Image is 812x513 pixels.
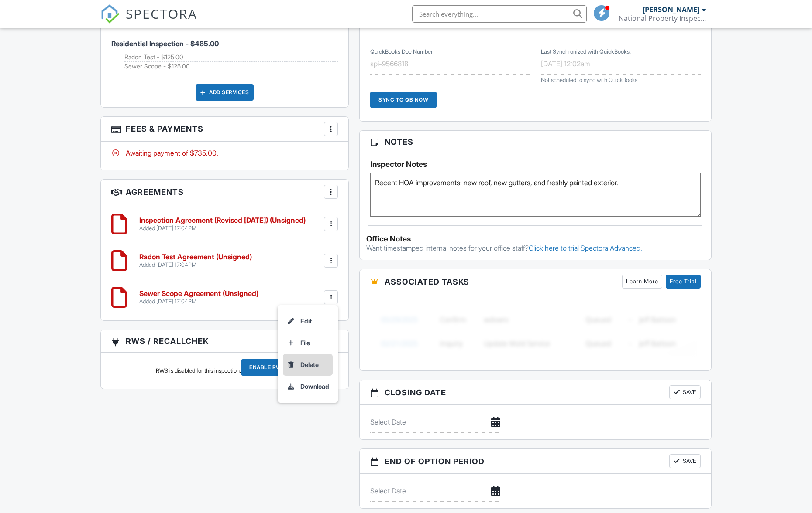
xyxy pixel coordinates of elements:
h3: Fees & Payments [101,117,348,142]
a: Delete [283,354,333,376]
div: Added [DATE] 17:04PM [139,298,258,305]
div: Office Notes [366,234,705,243]
div: RWS is disabled for this inspection. [156,367,241,374]
span: SPECTORA [126,4,197,23]
a: Learn More [622,275,662,289]
span: Associated Tasks [385,276,469,288]
div: Added [DATE] 17:04PM [139,225,306,232]
label: Last Synchronized with QuickBooks: [541,48,631,56]
a: File [283,332,333,354]
h3: Agreements [101,180,348,204]
h3: RWS / RecallChek [101,330,348,353]
input: Select Date [370,480,502,502]
p: Want timestamped internal notes for your office staff? [366,243,705,253]
a: SPECTORA [100,12,197,30]
h3: Notes [360,131,711,153]
input: Search everything... [412,5,587,23]
a: Sewer Scope Agreement (Unsigned) Added [DATE] 17:04PM [139,290,258,305]
span: End of Option Period [385,455,485,467]
h5: Inspector Notes [370,160,701,169]
h6: Inspection Agreement (Revised [DATE]) (Unsigned) [139,217,306,224]
img: The Best Home Inspection Software - Spectora [100,4,120,24]
li: Service: Residential Inspection [111,23,338,78]
input: Enable RWS [241,359,293,376]
span: Residential Inspection - $485.00 [111,39,219,48]
a: Radon Test Agreement (Unsigned) Added [DATE] 17:04PM [139,253,252,268]
a: Download [283,376,333,397]
div: Add Services [196,84,254,101]
div: National Property Inspections, PDX Metro [619,14,706,23]
span: Not scheduled to sync with QuickBooks [541,77,637,83]
input: Select Date [370,411,502,433]
a: Free Trial [666,275,701,289]
img: blurred-tasks-251b60f19c3f713f9215ee2a18cbf2105fc2d72fcd585247cf5e9ec0c957c1dd.png [370,301,701,362]
div: [PERSON_NAME] [643,5,699,14]
span: Closing date [385,387,446,398]
a: Edit [283,310,333,332]
div: Sync to QB Now [370,92,437,108]
a: Inspection Agreement (Revised [DATE]) (Unsigned) Added [DATE] 17:04PM [139,217,306,232]
label: QuickBooks Doc Number [370,48,433,56]
button: Save [669,385,701,399]
div: Added [DATE] 17:04PM [139,262,252,268]
h6: Sewer Scope Agreement (Unsigned) [139,290,258,298]
li: Add on: Sewer Scope [124,62,338,71]
a: Click here to trial Spectora Advanced. [529,244,642,252]
textarea: Recent HOA improvements: new roof, new gutters, and freshly painted exterior. [370,173,701,217]
h6: Radon Test Agreement (Unsigned) [139,253,252,261]
button: Save [669,454,701,468]
li: Add on: Radon Test [124,53,338,62]
div: Awaiting payment of $735.00. [111,148,338,158]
